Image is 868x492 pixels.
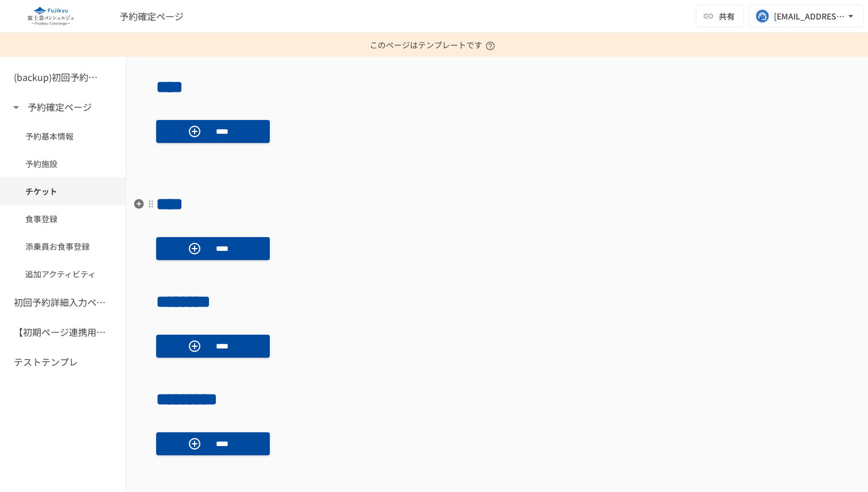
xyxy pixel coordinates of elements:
[370,33,498,57] p: このページはテンプレートです
[774,9,845,24] div: [EMAIL_ADDRESS][DOMAIN_NAME]
[14,355,78,370] h6: テストテンプレ
[28,100,92,115] h6: 予約確定ページ
[14,325,106,340] h6: 【初期ページ連携用】SFAの会社から連携
[25,240,100,253] span: 添乗員お食事登録
[749,5,863,28] button: [EMAIL_ADDRESS][DOMAIN_NAME]
[14,70,106,85] h6: (backup)初回予約詳細入力ページ複製
[25,212,100,225] span: 食事登録
[25,157,100,170] span: 予約施設
[14,295,106,310] h6: 初回予約詳細入力ページ
[25,130,100,142] span: 予約基本情報
[719,10,735,22] span: 共有
[119,9,184,23] span: 予約確定ページ
[14,7,87,25] img: eQeGXtYPV2fEKIA3pizDiVdzO5gJTl2ahLbsPaD2E4R
[25,185,100,197] span: チケット
[696,5,744,28] button: 共有
[25,268,100,280] span: 追加アクティビティ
